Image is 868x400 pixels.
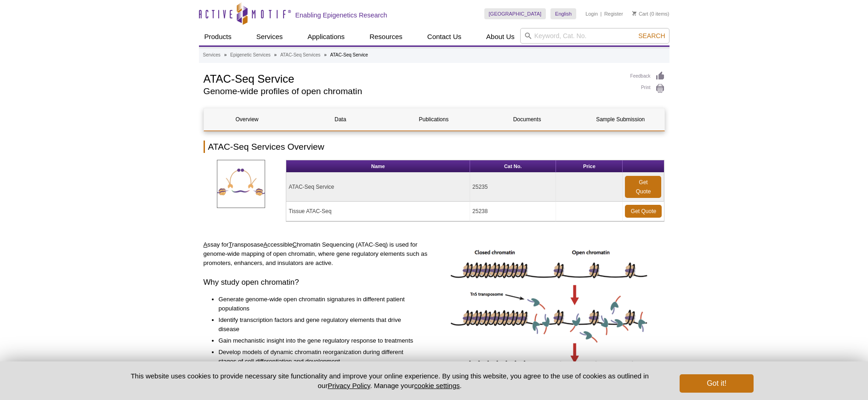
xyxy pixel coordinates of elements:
li: | [601,8,602,19]
a: [GEOGRAPHIC_DATA] [484,8,546,19]
a: Cart [632,11,648,17]
a: Get Quote [625,176,661,198]
a: Privacy Policy [328,382,370,389]
td: Tissue ATAC-Seq [286,202,470,221]
a: Sample Submission [577,108,664,130]
a: Documents [484,108,570,130]
h1: ATAC-Seq Service [204,71,621,85]
a: Services [203,51,221,59]
li: » [224,52,227,57]
img: ATAC-SeqServices [217,160,265,208]
a: Login [585,11,598,17]
th: Cat No. [470,160,556,173]
button: Got it! [680,374,753,393]
button: Search [635,32,668,40]
a: Services [251,28,289,45]
img: Your Cart [632,11,636,16]
a: Applications [302,28,350,45]
p: ssay for ransposase ccessible hromatin Sequencing (ATAC-Seq) is used for genome-wide mapping of o... [204,240,431,268]
a: Register [604,11,623,17]
span: Search [638,32,665,39]
a: Products [199,28,237,45]
h3: Why study open chromatin? [204,277,431,288]
li: Gain mechanistic insight into the gene regulatory response to treatments [219,336,422,345]
a: Data [297,108,384,130]
a: English [550,8,576,19]
li: (0 items) [632,8,669,19]
u: T [228,241,232,248]
a: Epigenetic Services [230,51,271,59]
th: Name [286,160,470,173]
li: » [274,52,277,57]
a: ATAC-Seq Services [280,51,320,59]
p: This website uses cookies to provide necessary site functionality and improve your online experie... [115,371,665,390]
a: Feedback [630,71,665,81]
li: Develop models of dynamic chromatin reorganization during different stages of cell differentiatio... [219,348,422,366]
li: Identify transcription factors and gene regulatory elements that drive disease [219,315,422,334]
td: 25235 [470,173,556,202]
a: Contact Us [422,28,467,45]
a: Overview [204,108,290,130]
li: » [324,52,327,57]
a: Publications [391,108,477,130]
u: A [204,241,208,248]
a: Print [630,84,665,94]
a: About Us [481,28,520,45]
li: ATAC-Seq Service [330,52,368,57]
th: Price [556,160,623,173]
a: Resources [364,28,408,45]
h2: Enabling Epigenetics Research [295,11,387,19]
input: Keyword, Cat. No. [520,28,669,44]
a: Get Quote [625,205,662,218]
td: 25238 [470,202,556,221]
h2: ATAC-Seq Services Overview [204,141,665,153]
u: A [263,241,267,248]
h2: Genome-wide profiles of open chromatin [204,87,621,96]
td: ATAC-Seq Service [286,173,470,202]
u: C [292,241,297,248]
li: Generate genome-wide open chromatin signatures in different patient populations [219,295,422,313]
button: cookie settings [414,382,460,389]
